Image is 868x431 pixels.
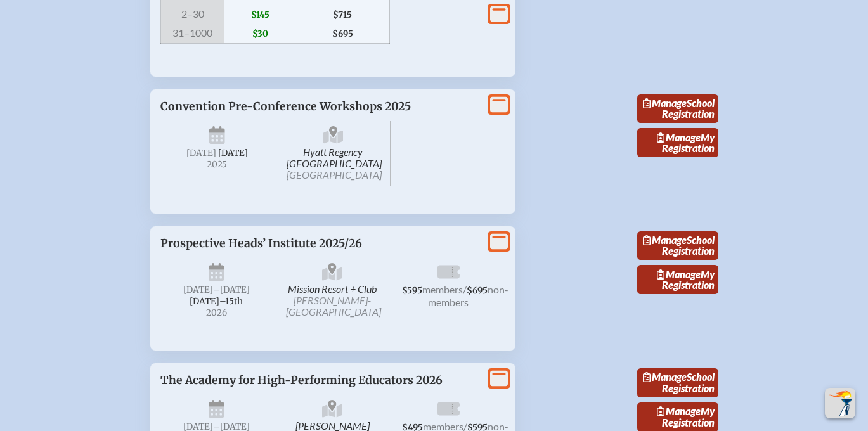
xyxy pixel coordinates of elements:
[637,94,718,124] a: ManageSchool Registration
[183,285,213,295] span: [DATE]
[287,169,382,181] span: [GEOGRAPHIC_DATA]
[422,283,463,295] span: members
[637,231,718,261] a: ManageSchool Registration
[402,285,422,296] span: $595
[657,405,701,417] span: Manage
[463,283,467,295] span: /
[160,24,224,44] span: 31–1000
[276,258,389,323] span: Mission Resort + Club
[171,308,263,318] span: 2026
[637,368,718,397] a: ManageSchool Registration
[190,296,243,307] span: [DATE]–⁠15th
[160,373,443,387] span: The Academy for High-Performing Educators 2026
[827,390,853,416] img: To the top
[657,131,701,143] span: Manage
[428,283,508,308] span: non-members
[643,97,687,109] span: Manage
[296,24,390,44] span: $695
[637,265,718,294] a: ManageMy Registration
[637,128,718,157] a: ManageMy Registration
[160,236,362,250] span: Prospective Heads’ Institute 2025/26
[224,5,296,24] span: $145
[171,160,264,169] span: 2025
[825,388,855,418] button: Scroll Top
[296,5,390,24] span: $715
[643,234,687,246] span: Manage
[643,371,687,383] span: Manage
[160,100,411,113] span: Convention Pre-Conference Workshops 2025
[276,121,391,186] span: Hyatt Regency [GEOGRAPHIC_DATA]
[224,24,296,44] span: $30
[657,268,701,280] span: Manage
[186,148,216,158] span: [DATE]
[467,285,488,296] span: $695
[218,148,248,158] span: [DATE]
[213,285,250,295] span: –[DATE]
[286,294,381,318] span: [PERSON_NAME]-[GEOGRAPHIC_DATA]
[160,5,224,24] span: 2–30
